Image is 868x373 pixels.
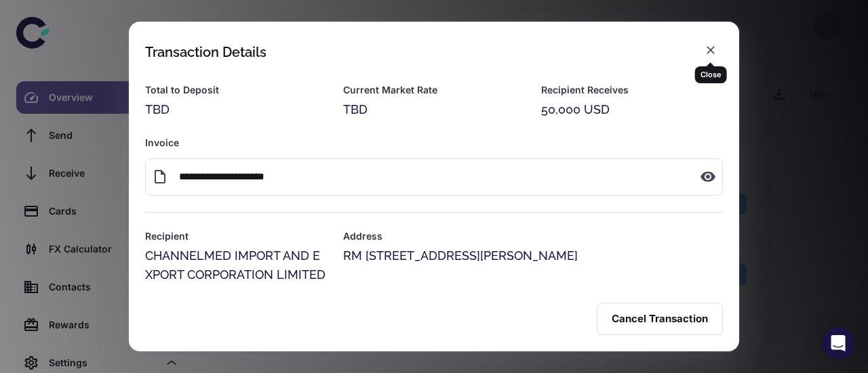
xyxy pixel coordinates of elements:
h6: Current Market Rate [343,83,525,97]
button: Cancel Transaction [597,303,723,335]
h6: Address [343,229,723,244]
div: TBD [145,100,327,119]
div: Transaction Details [145,44,267,60]
h6: Invoice [145,135,723,150]
div: Close [695,66,727,83]
h6: Total to Deposit [145,83,327,97]
div: Open Intercom Messenger [822,327,854,359]
div: 50,000 USD [541,100,723,119]
div: CHANNELMED IMPORT AND EXPORT CORPORATION LIMITED [145,246,327,284]
h6: Recipient Receives [541,83,723,97]
div: TBD [343,100,525,119]
div: RM [STREET_ADDRESS][PERSON_NAME] [343,246,723,265]
h6: Recipient [145,229,327,244]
